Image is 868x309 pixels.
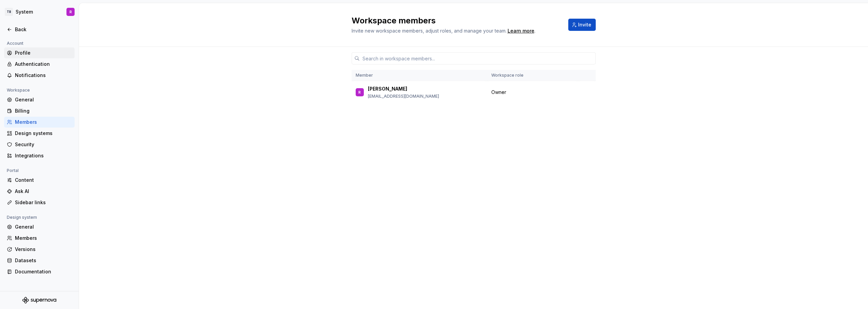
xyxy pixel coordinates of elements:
[15,119,72,125] div: Members
[4,24,75,35] a: Back
[15,188,72,195] div: Ask AI
[4,70,75,81] a: Notifications
[1,4,77,19] button: TBSystemR
[22,297,56,304] svg: Supernova Logo
[358,89,361,96] div: R
[491,89,506,96] span: Owner
[4,59,75,70] a: Authentication
[4,221,75,232] a: General
[4,197,75,208] a: Sidebar links
[15,246,72,253] div: Versions
[4,139,75,150] a: Security
[5,8,13,16] div: TB
[15,61,72,67] div: Authentication
[4,39,26,47] div: Account
[4,117,75,128] a: Members
[15,96,72,103] div: General
[15,268,72,275] div: Documentation
[15,235,72,242] div: Members
[352,15,560,26] h2: Workspace members
[578,21,591,28] span: Invite
[4,167,21,175] div: Portal
[352,28,507,34] span: Invite new workspace members, adjust roles, and manage your team.
[360,52,596,64] input: Search in workspace members...
[4,186,75,197] a: Ask AI
[15,152,72,159] div: Integrations
[4,213,40,221] div: Design system
[15,199,72,206] div: Sidebar links
[4,128,75,139] a: Design systems
[568,19,596,31] button: Invite
[368,85,407,92] p: [PERSON_NAME]
[15,108,72,114] div: Billing
[4,175,75,186] a: Content
[4,244,75,255] a: Versions
[4,266,75,277] a: Documentation
[508,27,534,34] a: Learn more
[4,255,75,266] a: Datasets
[487,70,578,81] th: Workspace role
[4,94,75,105] a: General
[4,150,75,161] a: Integrations
[4,86,33,94] div: Workspace
[368,94,439,99] p: [EMAIL_ADDRESS][DOMAIN_NAME]
[70,9,72,15] div: R
[15,72,72,79] div: Notifications
[15,50,72,56] div: Profile
[15,130,72,137] div: Design systems
[15,257,72,264] div: Datasets
[4,233,75,244] a: Members
[15,26,72,33] div: Back
[16,8,33,15] div: System
[15,141,72,148] div: Security
[4,47,75,58] a: Profile
[15,177,72,184] div: Content
[352,70,487,81] th: Member
[4,105,75,116] a: Billing
[15,224,72,230] div: General
[507,28,535,34] span: .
